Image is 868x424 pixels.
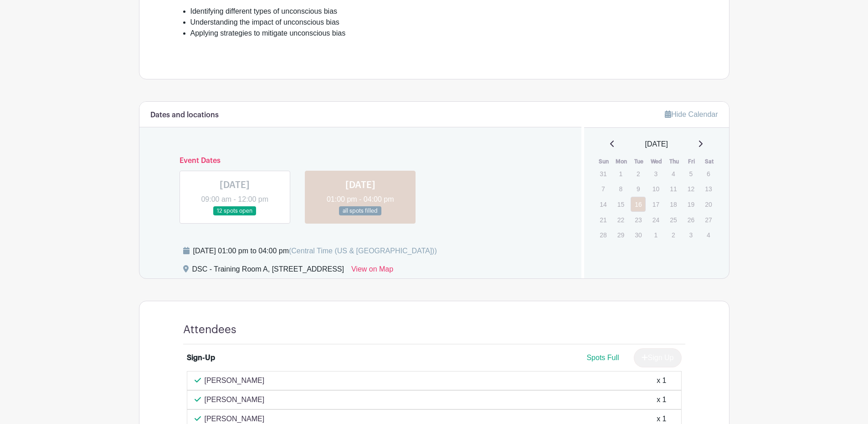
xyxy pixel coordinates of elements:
[648,228,663,242] p: 1
[192,264,344,278] div: DSC - Training Room A, [STREET_ADDRESS]
[613,182,628,196] p: 8
[289,247,437,255] span: (Central Time (US & [GEOGRAPHIC_DATA]))
[596,197,611,211] p: 14
[683,167,699,181] p: 5
[701,197,716,211] p: 20
[648,197,663,211] p: 17
[613,213,628,227] p: 22
[586,354,619,361] span: Spots Full
[190,17,685,28] li: Understanding the impact of unconscious bias
[648,167,663,181] p: 3
[645,139,668,150] span: [DATE]
[648,182,663,196] p: 10
[648,157,666,166] th: Wed
[683,213,699,227] p: 26
[190,28,685,39] li: Applying strategies to mitigate unconscious bias
[666,213,681,227] p: 25
[631,182,646,196] p: 9
[657,394,666,405] div: x 1
[701,213,716,227] p: 27
[613,228,628,242] p: 29
[613,167,628,181] p: 1
[631,167,646,181] p: 2
[648,213,663,227] p: 24
[665,157,683,166] th: Thu
[596,213,611,227] p: 21
[613,197,628,211] p: 15
[150,111,219,120] h6: Dates and locations
[666,182,681,196] p: 11
[683,182,699,196] p: 12
[613,157,631,166] th: Mon
[683,157,701,166] th: Fri
[666,167,681,181] p: 4
[630,157,648,166] th: Tue
[596,228,611,242] p: 28
[183,323,236,336] h4: Attendees
[683,197,699,211] p: 19
[190,6,685,17] li: Identifying different types of unconscious bias
[172,157,549,165] h6: Event Dates
[701,167,716,181] p: 6
[187,352,215,363] div: Sign-Up
[666,197,681,211] p: 18
[631,228,646,242] p: 30
[596,167,611,181] p: 31
[631,197,646,212] a: 16
[205,394,265,405] p: [PERSON_NAME]
[657,375,666,386] div: x 1
[666,228,681,242] p: 2
[193,246,437,256] div: [DATE] 01:00 pm to 04:00 pm
[351,264,393,278] a: View on Map
[701,182,716,196] p: 13
[631,213,646,227] p: 23
[596,182,611,196] p: 7
[595,157,613,166] th: Sun
[700,157,718,166] th: Sat
[665,110,718,118] a: Hide Calendar
[205,375,265,386] p: [PERSON_NAME]
[701,228,716,242] p: 4
[683,228,699,242] p: 3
